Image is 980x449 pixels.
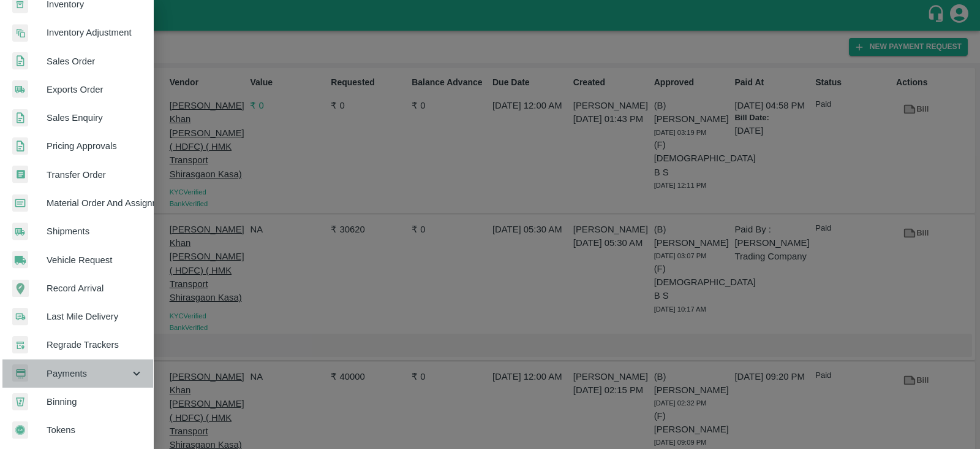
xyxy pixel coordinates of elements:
[12,24,28,42] img: inventory
[47,196,143,210] span: Material Order And Assignment
[12,336,28,354] img: whTracker
[47,282,143,295] span: Record Arrival
[12,223,28,240] img: shipments
[12,251,28,269] img: vehicle
[12,364,28,382] img: payment
[47,395,143,409] span: Binning
[12,166,28,183] img: whTransfer
[47,83,143,96] span: Exports Order
[12,280,29,297] img: recordArrival
[47,338,143,351] span: Regrade Trackers
[47,139,143,153] span: Pricing Approvals
[47,310,143,323] span: Last Mile Delivery
[12,393,28,410] img: bin
[12,421,28,439] img: tokens
[47,111,143,125] span: Sales Enquiry
[12,137,28,155] img: sales
[47,55,143,68] span: Sales Order
[47,168,143,182] span: Transfer Order
[47,224,143,238] span: Shipments
[12,308,28,326] img: delivery
[47,367,130,380] span: Payments
[47,26,143,39] span: Inventory Adjustment
[12,194,28,212] img: centralMaterial
[47,423,143,437] span: Tokens
[12,52,28,70] img: sales
[12,109,28,127] img: sales
[12,80,28,98] img: shipments
[47,253,143,267] span: Vehicle Request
